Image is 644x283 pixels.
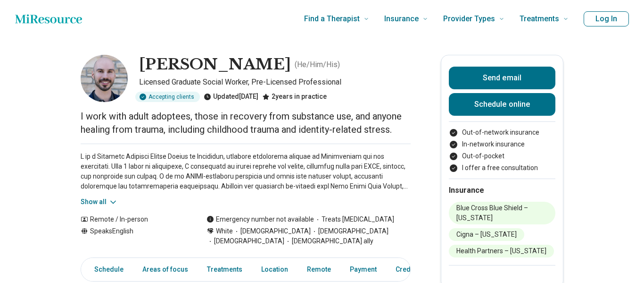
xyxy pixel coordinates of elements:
p: I work with adult adoptees, those in recovery from substance use, and anyone healing from trauma,... [81,110,411,136]
div: Updated [DATE] [204,92,258,102]
span: [DEMOGRAPHIC_DATA] [206,236,284,246]
span: [DEMOGRAPHIC_DATA] [311,226,388,236]
span: White [216,226,233,236]
span: [DEMOGRAPHIC_DATA] ally [284,236,373,246]
p: L ip d Sitametc Adipisci Elitse Doeius te Incididun, utlabore etdolorema aliquae ad Minimveniam q... [81,152,411,191]
button: Log In [584,11,629,26]
a: Schedule [83,260,129,279]
h2: Insurance [449,185,555,196]
a: Location [256,260,294,279]
li: Out-of-pocket [449,151,555,161]
span: Provider Types [443,12,495,26]
div: Accepting clients [135,92,200,102]
span: Insurance [384,12,419,26]
span: Treats [MEDICAL_DATA] [314,214,394,224]
span: Treatments [520,12,559,26]
div: Speaks English [81,226,188,246]
a: Areas of focus [137,260,194,279]
div: Emergency number not available [206,214,314,224]
div: 2 years in practice [262,92,327,102]
img: Alex Rhees, Licensed Graduate Social Worker [81,55,128,102]
a: Home page [15,9,82,28]
a: Credentials [390,260,437,279]
a: Remote [301,260,337,279]
li: Health Partners – [US_STATE] [449,245,554,257]
div: Remote / In-person [81,214,188,224]
li: In-network insurance [449,139,555,149]
a: Treatments [201,260,248,279]
p: ( He/Him/His ) [295,59,340,70]
a: Schedule online [449,93,555,116]
p: Licensed Graduate Social Worker, Pre-Licensed Professional [139,77,411,88]
button: Send email [449,67,555,89]
a: Payment [344,260,382,279]
li: I offer a free consultation [449,163,555,173]
span: [DEMOGRAPHIC_DATA] [233,226,311,236]
li: Cigna – [US_STATE] [449,228,524,241]
h1: [PERSON_NAME] [139,55,291,75]
ul: Payment options [449,128,555,173]
li: Out-of-network insurance [449,128,555,137]
li: Blue Cross Blue Shield – [US_STATE] [449,202,555,224]
button: Show all [81,197,118,207]
span: Find a Therapist [304,12,360,26]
